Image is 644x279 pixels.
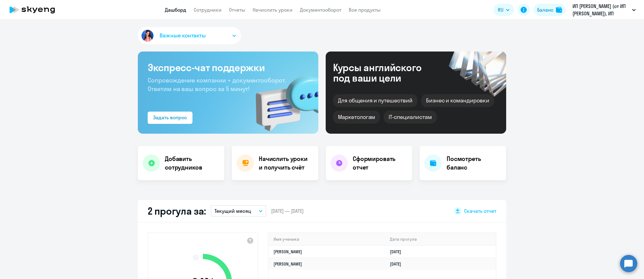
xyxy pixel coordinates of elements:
img: avatar [140,29,155,43]
img: bg-img [247,65,318,134]
a: Начислить уроки [253,7,293,13]
span: Важные контакты [160,32,206,40]
th: Имя ученика [269,233,385,246]
h4: Добавить сотрудников [165,155,219,172]
a: [PERSON_NAME] [274,261,302,267]
a: Дашборд [165,7,186,13]
a: [PERSON_NAME] [274,249,302,254]
a: [DATE] [390,261,406,267]
button: ИП [PERSON_NAME] (от ИП [PERSON_NAME]), ИП [PERSON_NAME] [569,2,639,17]
button: Текущий месяц [211,205,266,217]
h2: 2 прогула за: [148,205,206,217]
span: [DATE] — [DATE] [271,208,304,214]
a: [DATE] [390,249,406,254]
a: Сотрудники [194,7,222,13]
div: IT-специалистам [384,111,436,124]
a: Документооборот [300,7,341,13]
a: Отчеты [229,7,245,13]
span: Сопровождение компании + документооборот. Ответим на ваш вопрос за 5 минут! [148,76,286,93]
p: Текущий месяц [215,207,251,215]
div: Бизнес и командировки [421,94,494,107]
div: Задать вопрос [153,114,187,121]
h4: Посмотреть баланс [447,155,501,172]
button: Важные контакты [138,27,241,44]
a: Все продукты [349,7,381,13]
h3: Экспресс-чат поддержки [148,61,308,74]
img: balance [556,7,562,13]
button: Балансbalance [533,4,566,16]
p: ИП [PERSON_NAME] (от ИП [PERSON_NAME]), ИП [PERSON_NAME] [572,2,630,17]
th: Дата прогула [385,233,496,246]
h4: Начислить уроки и получить счёт [259,155,312,172]
button: Задать вопрос [148,112,192,124]
button: RU [494,4,514,16]
div: Маркетологам [333,111,380,124]
div: Курсы английского под ваши цели [333,62,438,83]
div: Баланс [537,6,553,13]
div: Для общения и путешествий [333,94,417,107]
h4: Сформировать отчет [353,155,407,172]
span: RU [498,6,503,13]
span: Скачать отчет [464,208,496,214]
